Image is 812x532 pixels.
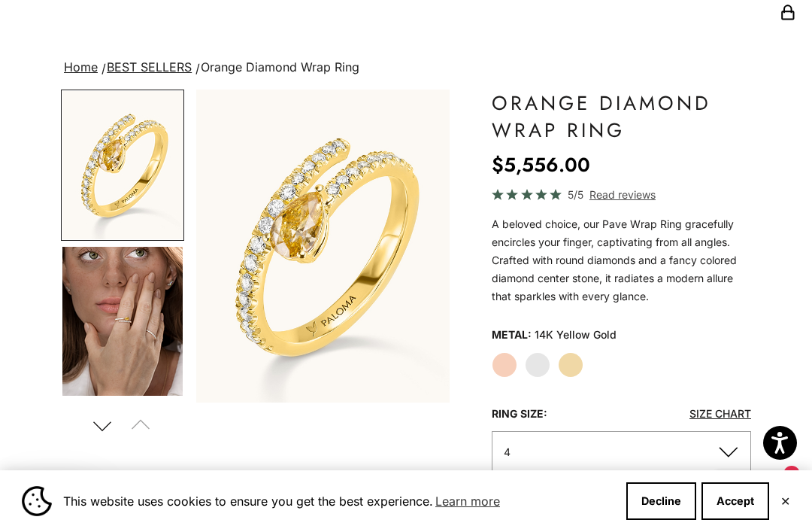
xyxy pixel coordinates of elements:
a: BEST SELLERS [107,59,192,74]
variant-option-value: 14K Yellow Gold [535,324,617,346]
img: Cookie banner [22,486,52,516]
a: Size Chart [689,407,751,420]
legend: Ring Size: [492,403,547,425]
span: Orange Diamond Wrap Ring [201,59,359,74]
button: Go to item 4 [61,245,184,397]
img: #YellowGold [62,91,183,239]
button: 4 [492,431,751,473]
a: Learn more [433,490,502,512]
button: Close [780,497,790,506]
button: Accept [701,482,769,520]
h1: Orange Diamond Wrap Ring [492,90,751,144]
button: Go to item 2 [61,90,184,241]
img: #YellowGold #RoseGold #WhiteGold [62,247,183,396]
img: #YellowGold [196,90,450,403]
a: 5/5 Read reviews [492,186,751,203]
span: 5/5 [568,186,583,203]
button: Decline [626,482,696,520]
nav: breadcrumbs [61,57,751,78]
span: 4 [504,445,511,458]
legend: Metal: [492,324,532,346]
div: Item 2 of 18 [196,90,450,403]
span: Read reviews [589,186,656,203]
div: A beloved choice, our Pave Wrap Ring gracefully encircles your finger, captivating from all angle... [492,215,751,306]
a: Home [64,59,98,74]
sale-price: $5,556.00 [492,150,590,180]
span: This website uses cookies to ensure you get the best experience. [63,490,614,512]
